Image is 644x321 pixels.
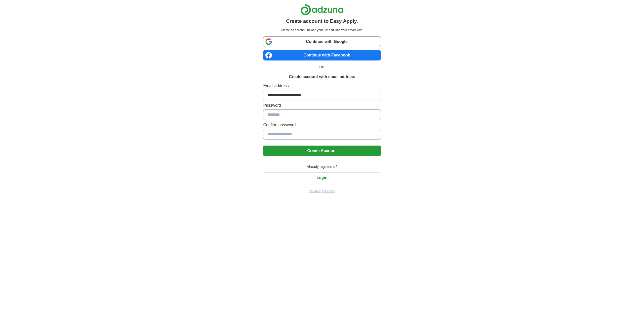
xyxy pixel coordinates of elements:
label: Email address [263,83,381,89]
button: Login [263,172,381,183]
span: Already registered? [304,164,340,169]
a: Login [263,175,381,180]
a: Continue with Facebook [263,50,381,60]
a: Continue with Google [263,36,381,47]
label: Confirm password [263,122,381,128]
h1: Create account with email address [289,74,355,80]
p: Create an account, upload your CV and land your dream role. [264,28,380,32]
h1: Create account to Easy Apply. [286,17,358,25]
img: Adzuna logo [301,4,343,15]
a: Return to job advert [263,189,381,194]
button: Create Account [263,146,381,156]
span: OR [316,65,328,70]
label: Password [263,102,381,108]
